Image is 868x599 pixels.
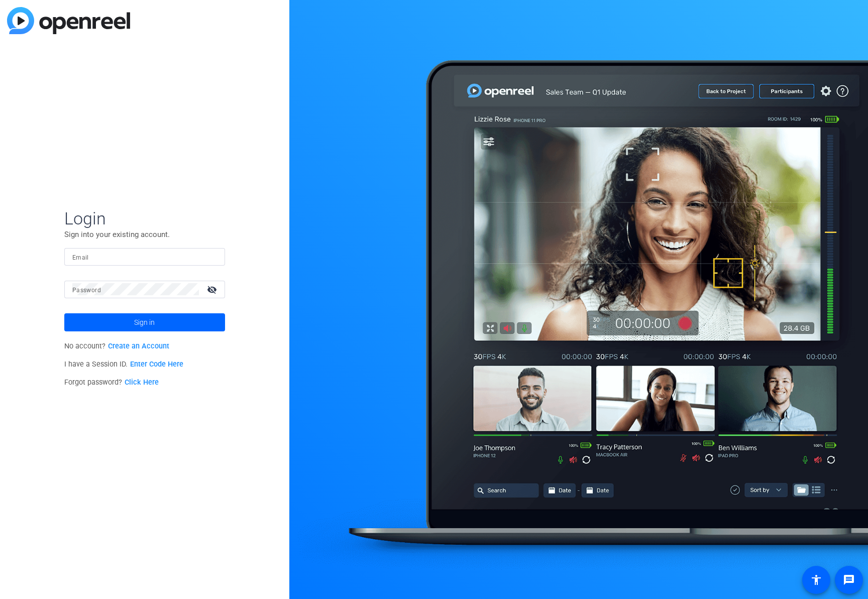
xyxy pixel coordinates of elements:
[810,574,822,586] mat-icon: accessibility
[7,7,130,34] img: blue-gradient.svg
[72,251,217,263] input: Enter Email Address
[64,208,225,229] span: Login
[201,282,225,297] mat-icon: visibility_off
[72,254,89,261] mat-label: Email
[72,287,101,294] mat-label: Password
[843,574,855,586] mat-icon: message
[134,310,155,335] span: Sign in
[64,229,225,240] p: Sign into your existing account.
[64,342,169,350] span: No account?
[64,360,183,369] span: I have a Session ID.
[64,378,159,387] span: Forgot password?
[64,313,225,331] button: Sign in
[125,378,159,387] a: Click Here
[108,342,169,350] a: Create an Account
[130,360,183,369] a: Enter Code Here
